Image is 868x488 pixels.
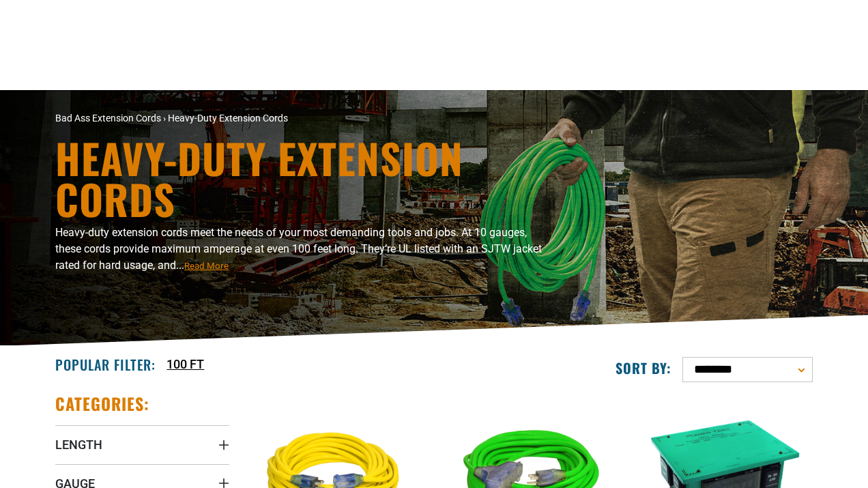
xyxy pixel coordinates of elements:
h2: Categories: [55,393,149,414]
span: Heavy-Duty Extension Cords [168,113,288,124]
span: Heavy-duty extension cords meet the needs of your most demanding tools and jobs. At 10 gauges, th... [55,226,542,272]
span: › [163,113,166,124]
a: 100 FT [167,355,204,373]
span: Read More [184,261,229,271]
h2: Popular Filter: [55,356,156,373]
h1: Heavy-Duty Extension Cords [55,137,553,219]
span: Length [55,437,102,453]
label: Sort by: [616,359,671,377]
summary: Length [55,425,229,463]
a: Bad Ass Extension Cords [55,113,161,124]
nav: breadcrumbs [55,111,553,126]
